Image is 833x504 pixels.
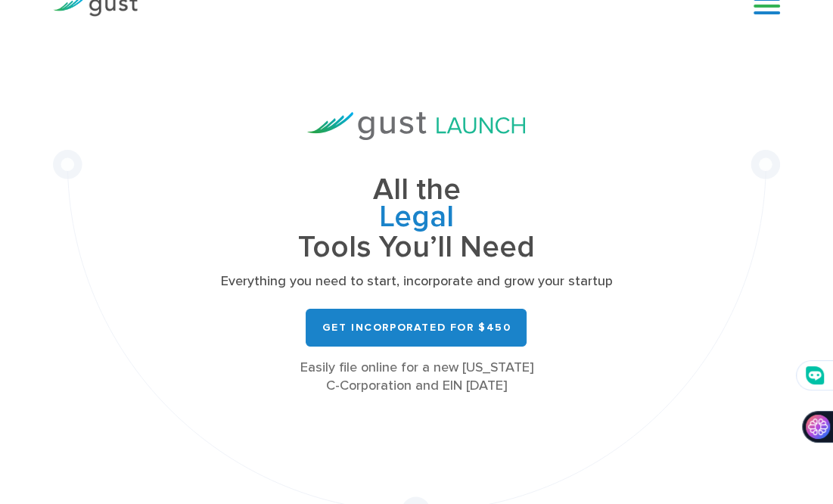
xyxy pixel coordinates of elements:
span: Legal [162,204,671,234]
img: Gust Launch Logo [307,112,525,140]
a: Get Incorporated for $450 [306,309,527,347]
p: Everything you need to start, incorporate and grow your startup [162,272,671,291]
h1: All the Tools You’ll Need [162,176,671,262]
div: Easily file online for a new [US_STATE] C-Corporation and EIN [DATE] [162,359,671,395]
